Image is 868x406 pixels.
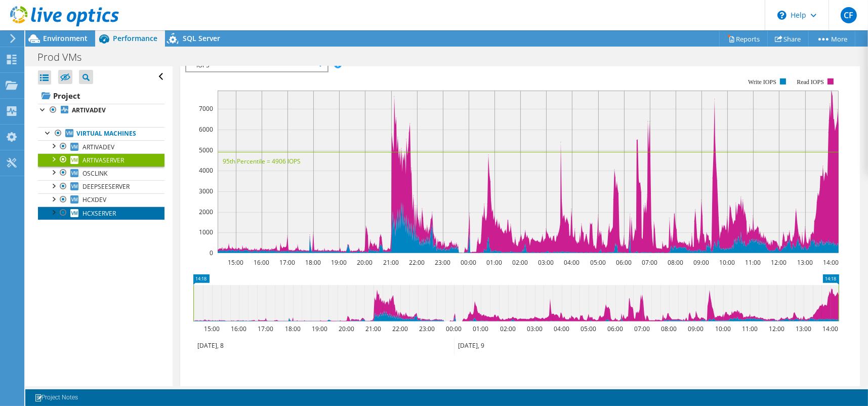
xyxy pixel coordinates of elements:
[82,209,116,218] span: HCXSERVER
[183,33,220,43] span: SQL Server
[688,324,704,333] text: 09:00
[808,31,855,47] a: More
[231,324,247,333] text: 16:00
[38,88,164,104] a: Project
[38,167,164,180] a: OSCLINK
[258,324,274,333] text: 17:00
[199,208,213,216] text: 2000
[420,324,435,333] text: 23:00
[38,104,164,117] a: ARTIVADEV
[82,195,106,204] span: HCXDEV
[694,258,710,267] text: 09:00
[38,207,164,220] a: HCXSERVER
[210,249,213,257] text: 0
[823,258,839,267] text: 14:00
[33,52,97,63] h1: Prod VMs
[38,193,164,207] a: HCXDEV
[461,258,477,267] text: 00:00
[285,324,301,333] text: 18:00
[796,324,812,333] text: 13:00
[642,258,658,267] text: 07:00
[591,258,606,267] text: 05:00
[228,258,244,267] text: 15:00
[332,258,347,267] text: 19:00
[769,324,785,333] text: 12:00
[339,324,355,333] text: 20:00
[513,258,528,267] text: 02:00
[409,258,425,267] text: 22:00
[716,324,731,333] text: 10:00
[616,258,632,267] text: 06:00
[635,324,650,333] text: 07:00
[668,258,684,267] text: 08:00
[435,258,451,267] text: 23:00
[797,78,824,86] text: Read IOPS
[254,258,270,267] text: 16:00
[38,153,164,167] a: ARTIVASERVER
[720,258,735,267] text: 10:00
[384,258,399,267] text: 21:00
[841,7,857,23] span: CF
[662,324,677,333] text: 08:00
[27,391,85,404] a: Project Notes
[199,228,213,236] text: 1000
[581,324,597,333] text: 05:00
[82,169,107,178] span: OSCLINK
[501,324,516,333] text: 02:00
[43,33,88,43] span: Environment
[72,106,106,114] b: ARTIVADEV
[473,324,489,333] text: 01:00
[199,187,213,195] text: 3000
[539,258,554,267] text: 03:00
[199,166,213,175] text: 4000
[38,180,164,193] a: DEEPSEESERVER
[366,324,382,333] text: 21:00
[487,258,503,267] text: 01:00
[82,143,114,151] span: ARTIVADEV
[608,324,624,333] text: 06:00
[199,146,213,154] text: 5000
[82,182,130,191] span: DEEPSEESERVER
[82,156,124,165] span: ARTIVASERVER
[554,324,570,333] text: 04:00
[527,324,543,333] text: 03:00
[113,33,157,43] span: Performance
[204,324,220,333] text: 15:00
[719,31,768,47] a: Reports
[312,324,328,333] text: 19:00
[767,31,809,47] a: Share
[746,258,761,267] text: 11:00
[771,258,787,267] text: 12:00
[357,258,373,267] text: 20:00
[823,324,839,333] text: 14:00
[564,258,580,267] text: 04:00
[38,140,164,153] a: ARTIVADEV
[777,11,787,20] svg: \n
[446,324,462,333] text: 00:00
[306,258,321,267] text: 18:00
[798,258,813,267] text: 13:00
[38,127,164,140] a: Virtual Machines
[280,258,296,267] text: 17:00
[223,157,301,166] text: 95th Percentile = 4906 IOPS
[742,324,758,333] text: 11:00
[199,104,213,113] text: 7000
[393,324,408,333] text: 22:00
[199,125,213,134] text: 6000
[749,78,777,86] text: Write IOPS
